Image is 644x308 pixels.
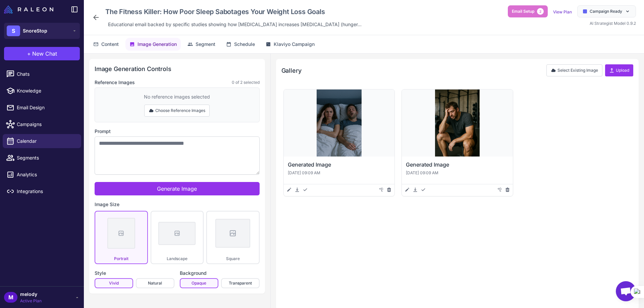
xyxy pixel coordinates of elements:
[3,101,81,115] a: Email Design
[553,9,572,14] a: View Plan
[590,8,622,14] span: Campaign Ready
[590,21,636,26] span: AI Strategist Model 0.9.2
[95,64,260,73] h2: Image Generation Controls
[546,64,602,76] button: Select Existing Image
[508,5,548,17] button: Email Setup2
[3,151,81,165] a: Segments
[7,25,20,36] div: S
[3,134,81,148] a: Calendar
[108,21,362,28] span: Educational email backed by specific studies showing how [MEDICAL_DATA] increases [MEDICAL_DATA] ...
[101,41,119,48] span: Content
[114,256,128,261] span: Portrait
[95,278,133,288] button: Vivid
[20,298,42,304] span: Active Plan
[222,38,259,51] button: Schedule
[157,185,197,192] span: Generate Image
[221,278,260,288] button: Transparent
[95,211,148,264] button: Portrait
[406,170,508,176] p: [DATE] 09:09 AM
[23,27,47,35] span: SnoreStop
[17,154,76,162] span: Segments
[406,161,508,169] h3: Generated Image
[144,93,210,101] div: No reference images selected
[281,66,302,75] h2: Gallery
[17,121,76,128] span: Campaigns
[151,211,204,264] button: Landscape
[3,184,81,198] a: Integrations
[262,38,319,51] button: Klaviyo Campaign
[206,211,260,264] button: Square
[95,201,260,208] label: Image Size
[3,117,81,131] a: Campaigns
[180,269,260,277] label: Background
[3,67,81,81] a: Chats
[3,84,81,98] a: Knowledge
[234,41,255,48] span: Schedule
[89,38,123,51] button: Content
[4,23,80,39] button: SSnoreStop
[4,5,53,13] img: Raleon Logo
[95,79,135,86] label: Reference Images
[103,5,364,18] div: Click to edit campaign name
[95,128,260,135] label: Prompt
[20,291,42,298] span: melody
[27,50,31,58] span: +
[138,41,177,48] span: Image Generation
[226,256,240,261] span: Square
[17,188,76,195] span: Integrations
[167,256,187,261] span: Landscape
[17,87,76,95] span: Knowledge
[95,182,260,195] button: Generate Image
[605,64,633,76] button: Upload
[105,19,364,29] div: Click to edit description
[4,292,17,303] div: M
[4,47,80,60] button: +New Chat
[616,281,636,301] div: Open chat
[537,8,544,15] span: 2
[183,38,219,51] button: Segment
[196,41,215,48] span: Segment
[144,105,210,117] button: Choose Reference Images
[232,79,260,85] span: 0 of 2 selected
[17,171,76,178] span: Analytics
[288,170,390,176] p: [DATE] 09:09 AM
[17,70,76,78] span: Chats
[17,137,76,145] span: Calendar
[3,168,81,182] a: Analytics
[32,50,57,58] span: New Chat
[288,161,390,169] h3: Generated Image
[180,278,218,288] button: Opaque
[4,5,56,13] a: Raleon Logo
[17,104,76,111] span: Email Design
[274,41,315,48] span: Klaviyo Campaign
[125,38,181,51] button: Image Generation
[512,8,534,14] span: Email Setup
[136,278,174,288] button: Natural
